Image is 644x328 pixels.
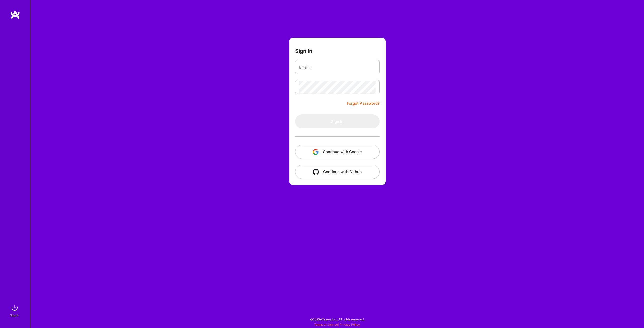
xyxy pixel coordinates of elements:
[314,323,360,326] span: |
[30,313,644,325] div: © 2025 ATeams Inc., All rights reserved.
[10,303,20,313] img: sign in
[10,10,20,19] img: logo
[314,323,338,326] a: Terms of Service
[295,165,380,179] button: Continue with Github
[313,149,319,155] img: icon
[295,48,312,54] h3: Sign In
[340,323,360,326] a: Privacy Policy
[299,61,376,74] input: Email...
[347,100,380,106] a: Forgot Password?
[11,303,20,318] a: sign inSign In
[313,169,319,175] img: icon
[295,114,380,128] button: Sign In
[10,313,19,318] div: Sign In
[295,145,380,159] button: Continue with Google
